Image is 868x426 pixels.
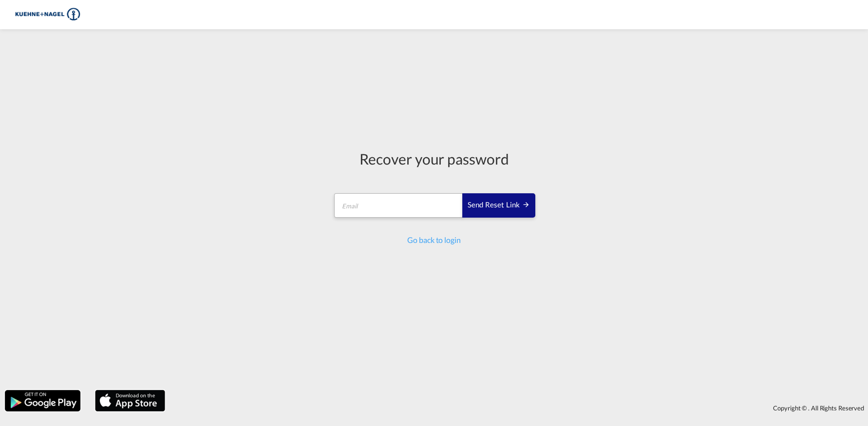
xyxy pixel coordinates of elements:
img: google.png [4,389,81,412]
input: Email [334,193,463,218]
img: 36441310f41511efafde313da40ec4a4.png [15,4,80,26]
div: Copyright © . All Rights Reserved [170,400,868,416]
div: Send reset link [468,200,530,211]
button: SEND RESET LINK [462,193,535,218]
a: Go back to login [407,235,460,244]
img: apple.png [94,389,166,412]
md-icon: icon-arrow-right [522,201,530,208]
div: Recover your password [333,148,535,169]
